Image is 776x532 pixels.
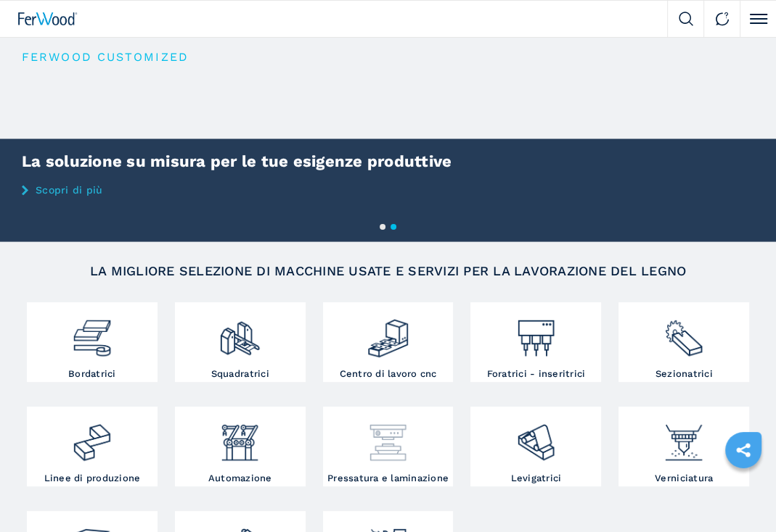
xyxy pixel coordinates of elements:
[367,410,409,464] img: pressa-strettoia.png
[470,407,601,486] a: Levigatrici
[218,410,261,464] img: automazione.png
[486,369,585,378] h3: Foratrici - inseritrici
[725,432,761,468] a: sharethis
[515,306,558,359] img: foratrici_inseritrici_2.png
[339,369,436,378] h3: Centro di lavoro cnc
[218,306,261,359] img: squadratrici_2.png
[175,302,306,382] a: Squadratrici
[27,407,158,486] a: Linee di produzione
[714,467,765,521] iframe: Chat
[715,12,730,26] img: Contact us
[55,265,721,278] h2: LA MIGLIORE SELEZIONE DI MACCHINE USATE E SERVIZI PER LA LAVORAZIONE DEL LEGNO
[662,410,705,464] img: verniciatura_1.png
[327,473,449,483] h3: Pressatura e laminazione
[740,1,776,37] button: Click to toggle menu
[662,306,705,359] img: sezionatrici_2.png
[367,306,409,359] img: centro_di_lavoro_cnc_2.png
[618,302,749,382] a: Sezionatrici
[380,224,385,230] button: 1
[679,12,693,26] img: Search
[391,224,396,230] button: 2
[323,407,454,486] a: Pressatura e laminazione
[655,473,713,483] h3: Verniciatura
[18,12,78,25] img: Ferwood
[44,473,141,483] h3: Linee di produzione
[70,306,113,359] img: bordatrici_1.png
[618,407,749,486] a: Verniciatura
[655,369,713,378] h3: Sezionatrici
[470,302,601,382] a: Foratrici - inseritrici
[208,473,272,483] h3: Automazione
[175,407,306,486] a: Automazione
[27,302,158,382] a: Bordatrici
[211,369,269,378] h3: Squadratrici
[515,410,558,464] img: levigatrici_2.png
[510,473,561,483] h3: Levigatrici
[68,369,116,378] h3: Bordatrici
[323,302,454,382] a: Centro di lavoro cnc
[70,410,113,464] img: linee_di_produzione_2.png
